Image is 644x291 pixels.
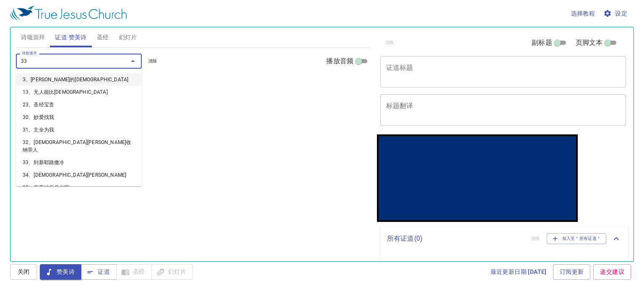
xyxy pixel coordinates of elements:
[16,181,142,194] li: 35、雨夜过后见光明
[602,6,631,21] button: 设定
[593,264,631,280] a: 递交建议
[571,8,595,19] span: 选择教程
[532,38,552,48] span: 副标题
[16,124,142,136] li: 31、主全为我
[97,32,109,43] span: 圣经
[40,264,81,280] button: 赞美诗
[487,264,550,280] a: 最近更新日期 [DATE]
[88,267,110,277] span: 证道
[600,267,624,277] span: 递交建议
[47,267,75,277] span: 赞美诗
[560,267,584,277] span: 订阅更新
[81,264,117,280] button: 证道
[387,234,525,244] p: 所有证道 ( 0 )
[16,156,142,169] li: 33、到新耶路撒冷
[576,38,603,48] span: 页脚文本
[553,264,591,280] a: 订阅更新
[10,6,127,21] img: True Jesus Church
[552,235,601,242] span: 加入至＂所有证道＂
[377,134,578,222] iframe: from-child
[491,267,547,277] span: 最近更新日期 [DATE]
[16,111,142,124] li: 30、妙爱找我
[143,56,162,66] button: 清除
[16,86,142,98] li: 13、无人能比[DEMOGRAPHIC_DATA]
[17,267,30,277] span: 关闭
[16,73,142,86] li: 3、[PERSON_NAME]的[DEMOGRAPHIC_DATA]
[547,233,607,244] button: 加入至＂所有证道＂
[568,6,599,21] button: 选择教程
[605,8,627,19] span: 设定
[16,98,142,111] li: 23、圣经宝贵
[16,136,142,156] li: 32、[DEMOGRAPHIC_DATA][PERSON_NAME]收纳罪人
[326,56,353,66] span: 播放音频
[148,57,157,65] span: 清除
[55,32,86,43] span: 证道 赞美诗
[119,32,137,43] span: 幻灯片
[380,225,628,252] div: 所有证道(0)清除加入至＂所有证道＂
[21,32,45,43] span: 诗颂崇拜
[127,55,139,67] button: Close
[10,264,37,280] button: 关闭
[16,169,142,181] li: 34、[DEMOGRAPHIC_DATA][PERSON_NAME]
